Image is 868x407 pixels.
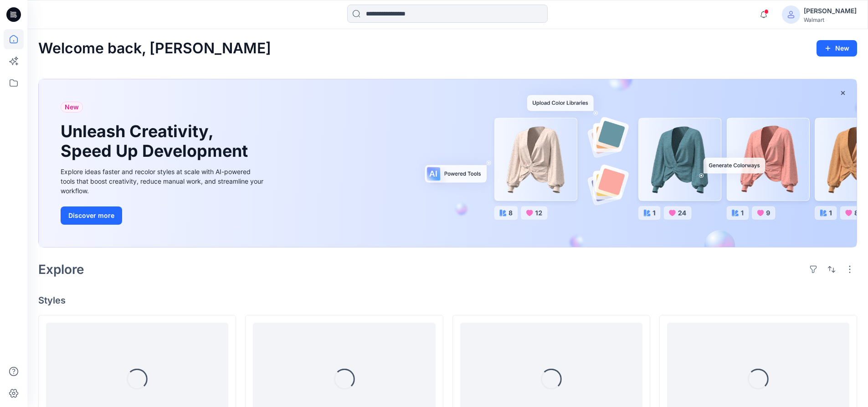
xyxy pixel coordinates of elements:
span: New [65,102,79,113]
a: Discover more [61,206,266,225]
button: New [817,40,857,57]
div: [PERSON_NAME] [804,5,857,16]
h1: Unleash Creativity, Speed Up Development [61,122,252,161]
h4: Styles [38,295,857,306]
h2: Welcome back, [PERSON_NAME] [38,40,271,57]
button: Discover more [61,206,122,225]
h2: Explore [38,262,84,277]
div: Walmart [804,16,857,23]
div: Explore ideas faster and recolor styles at scale with AI-powered tools that boost creativity, red... [61,167,266,196]
svg: avatar [787,11,795,18]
